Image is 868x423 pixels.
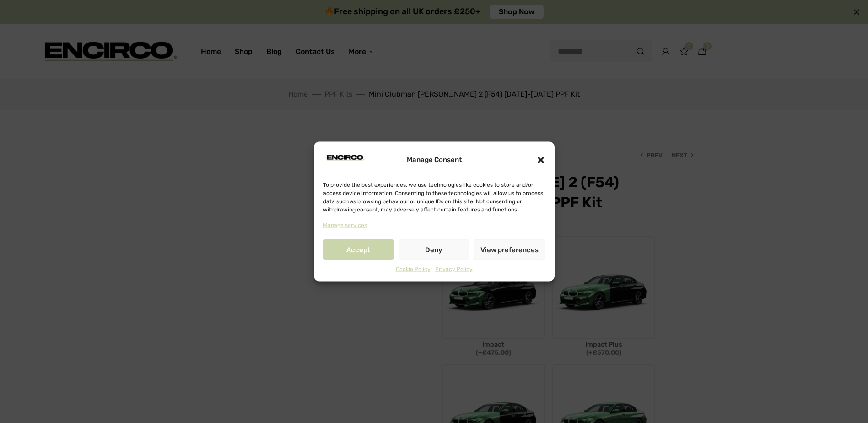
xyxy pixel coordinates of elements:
div: Manage Consent [407,154,462,166]
button: Deny [399,239,469,260]
button: View preferences [474,239,545,260]
div: Close dialogue [536,155,545,164]
img: Encirco Logo [323,149,367,167]
div: To provide the best experiences, we use technologies like cookies to store and/or access device i... [323,180,545,213]
button: Accept [323,239,394,260]
a: Cookie Policy [396,265,431,275]
a: Manage services [323,220,367,230]
a: Privacy Policy [435,265,473,275]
